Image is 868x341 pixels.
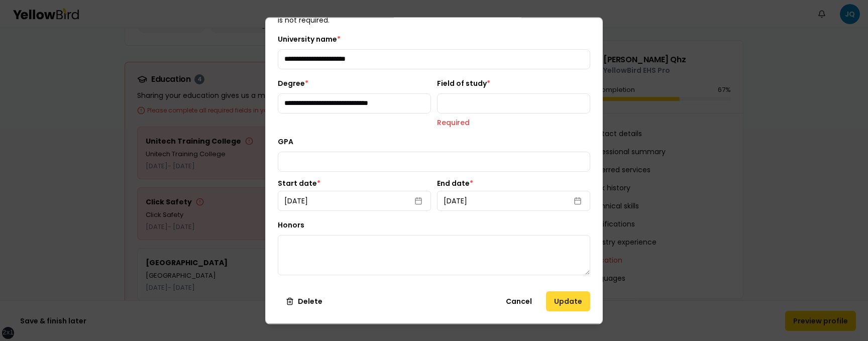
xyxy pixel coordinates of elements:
[437,78,490,88] label: Field of study
[278,220,304,230] label: Honors
[278,137,293,147] label: GPA
[278,34,341,44] label: University name
[546,291,590,311] button: Update
[278,78,308,88] label: Degree
[437,180,590,187] label: End date
[278,291,331,311] button: Delete
[278,180,431,187] label: Start date
[437,118,590,128] p: Required
[278,191,431,211] button: [DATE]
[498,291,540,311] button: Cancel
[437,191,590,211] button: [DATE]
